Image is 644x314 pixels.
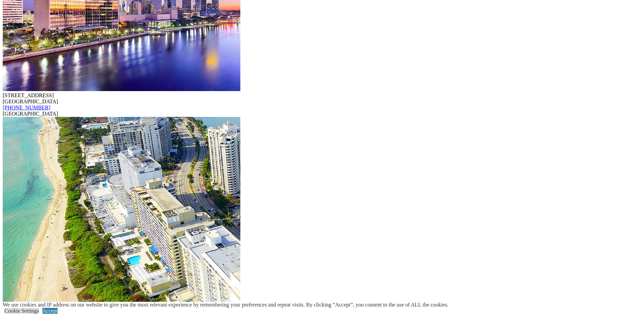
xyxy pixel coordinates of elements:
[3,92,641,105] div: [STREET_ADDRESS] [GEOGRAPHIC_DATA]
[42,308,58,314] a: Accept
[3,302,448,308] div: We use cookies and IP address on our website to give you the most relevant experience by remember...
[3,105,50,110] a: [PHONE_NUMBER]
[3,111,641,117] div: [GEOGRAPHIC_DATA]
[4,308,39,314] a: Cookie Settings
[3,117,240,304] img: Miami Location Image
